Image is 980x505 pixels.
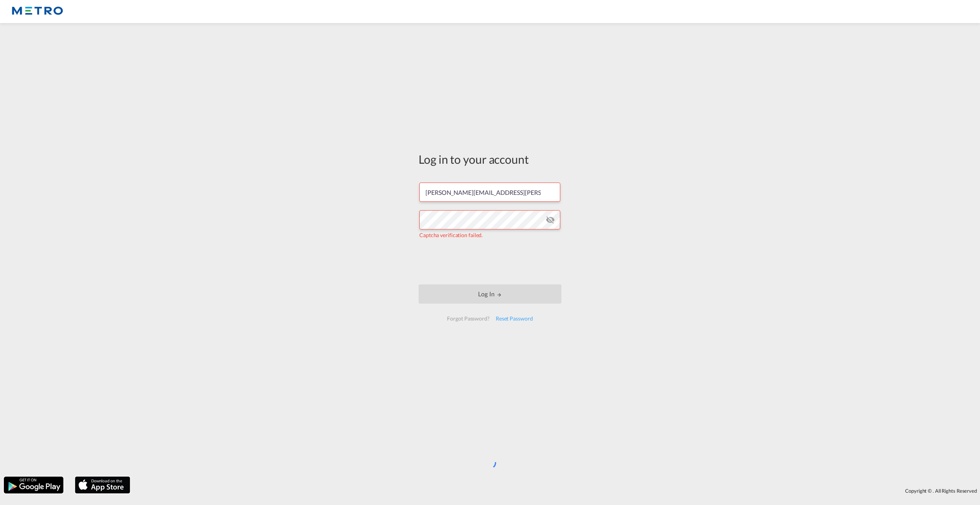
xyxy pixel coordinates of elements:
md-icon: icon-eye-off [546,215,555,224]
div: Copyright © . All Rights Reserved [134,484,980,497]
div: Forgot Password? [444,312,492,326]
img: 25181f208a6c11efa6aa1bf80d4cef53.png [12,3,63,20]
button: LOGIN [419,284,561,304]
div: Log in to your account [419,151,561,167]
img: apple.png [74,476,131,494]
iframe: reCAPTCHA [432,247,548,277]
span: Captcha verification failed. [419,232,483,238]
img: google.png [3,476,64,494]
div: Reset Password [493,312,536,326]
input: Enter email/phone number [419,183,560,202]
